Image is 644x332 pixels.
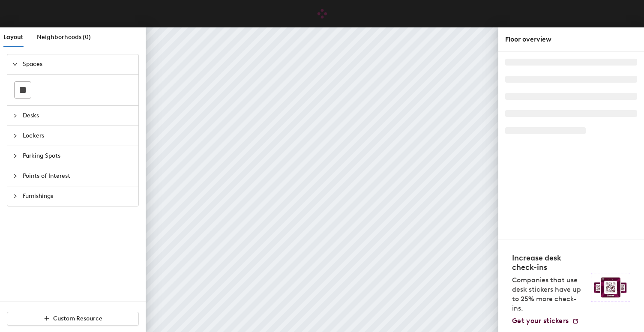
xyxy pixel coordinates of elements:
span: Get your stickers [512,317,569,325]
span: collapsed [12,194,18,199]
span: collapsed [12,133,18,138]
span: Parking Spots [23,146,133,166]
span: collapsed [12,173,18,179]
span: Points of Interest [23,166,133,186]
a: Get your stickers [512,317,579,325]
div: Floor overview [505,34,637,45]
span: Custom Resource [53,315,102,322]
span: Spaces [23,54,133,74]
span: Desks [23,106,133,126]
h4: Increase desk check-ins [512,253,586,272]
span: Furnishings [23,186,133,206]
span: expanded [12,62,18,67]
span: Lockers [23,126,133,146]
img: Sticker logo [591,273,630,302]
span: Layout [3,33,23,41]
span: Neighborhoods (0) [37,33,91,41]
p: Companies that use desk stickers have up to 25% more check-ins. [512,275,586,313]
button: Custom Resource [7,312,139,326]
span: collapsed [12,113,18,118]
span: collapsed [12,153,18,159]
